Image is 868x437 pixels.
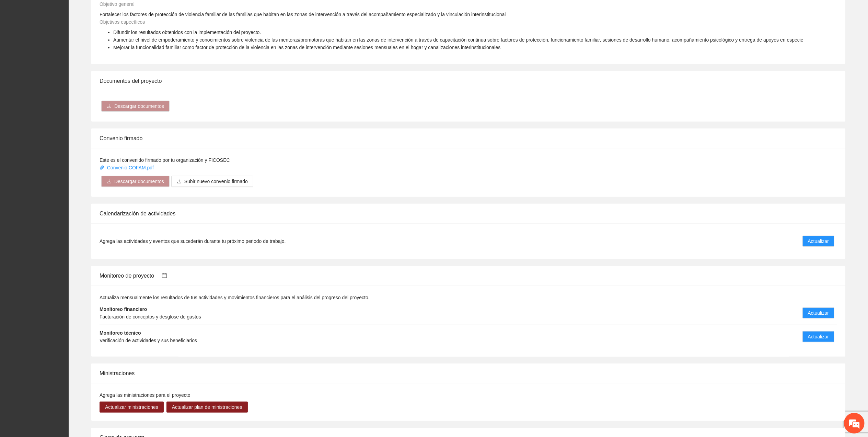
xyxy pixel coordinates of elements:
[107,179,112,184] span: download
[105,403,158,411] span: Actualizar ministraciones
[802,331,834,342] button: Actualizar
[100,237,286,245] span: Agrega las actividades y eventos que sucederán durante tu próximo periodo de trabajo.
[3,188,131,212] textarea: Escriba su mensaje y pulse “Intro”
[114,102,164,110] span: Descargar documentos
[100,19,145,25] span: Objetivos específicos
[100,338,197,343] span: Verificación de actividades y sus beneficiarios
[100,402,164,413] button: Actualizar ministraciones
[113,3,129,20] div: Minimizar ventana de chat en vivo
[113,37,803,43] span: Aumentar el nivel de empoderamiento y conocimientos sobre violencia de las mentoras/promotoras qu...
[184,178,248,185] span: Subir nuevo convenio firmado
[100,314,201,320] span: Facturación de conceptos y desglose de gastos
[100,1,135,7] span: Objetivo general
[101,176,170,187] button: downloadDescargar documentos
[802,236,834,247] button: Actualizar
[113,30,261,35] span: Difundir los resultados obtenidos con la implementación del proyecto.
[100,157,230,163] span: Este es el convenido firmado por tu organización y FICOSEC
[166,402,248,413] button: Actualizar plan de ministraciones
[808,237,829,245] span: Actualizar
[101,101,170,112] button: downloadDescargar documentos
[100,165,104,170] span: paper-clip
[100,295,370,300] span: Actualiza mensualmente los resultados de tus actividades y movimientos financieros para el anális...
[808,333,829,340] span: Actualizar
[100,128,837,148] div: Convenio firmado
[114,178,164,185] span: Descargar documentos
[177,179,182,184] span: upload
[166,404,248,410] a: Actualizar plan de ministraciones
[36,35,115,44] div: Chatee con nosotros ahora
[100,266,837,285] div: Monitoreo de proyecto
[172,403,242,411] span: Actualizar plan de ministraciones
[802,307,834,318] button: Actualizar
[154,273,167,279] a: calendar
[100,306,147,312] strong: Monitoreo financiero
[162,273,167,278] span: calendar
[100,330,141,336] strong: Monitoreo técnico
[171,179,253,184] span: uploadSubir nuevo convenio firmado
[100,392,190,398] span: Agrega las ministraciones para el proyecto
[113,45,500,50] span: Mejorar la funcionalidad familiar como factor de protección de la violencia en las zonas de inter...
[100,165,155,170] a: Convenio COFAM.pdf
[40,92,95,161] span: Estamos en línea.
[100,204,837,223] div: Calendarización de actividades
[171,176,253,187] button: uploadSubir nuevo convenio firmado
[100,404,164,410] a: Actualizar ministraciones
[107,104,112,109] span: download
[100,71,837,91] div: Documentos del proyecto
[808,309,829,317] span: Actualizar
[100,363,837,383] div: Ministraciones
[100,12,506,17] span: Fortalecer los factores de protección de violencia familiar de las familias que habitan en las zo...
